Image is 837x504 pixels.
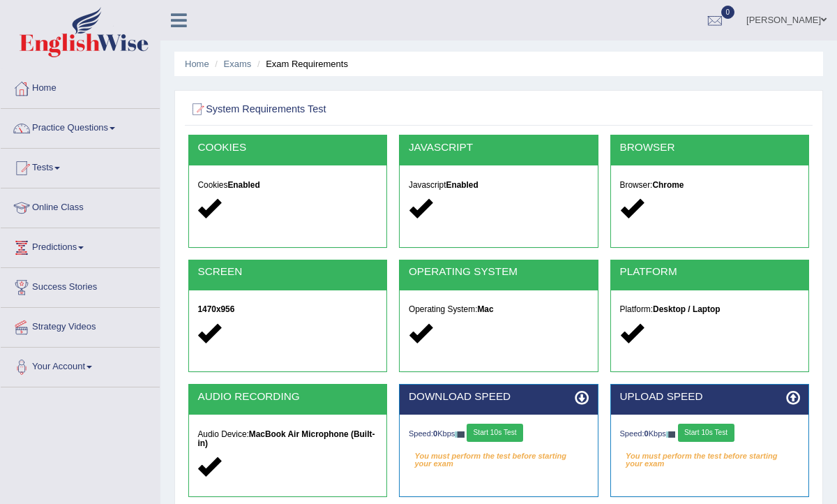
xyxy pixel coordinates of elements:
[185,59,209,69] a: Home
[455,431,465,438] img: ajax-loader-fb-connection.gif
[1,228,160,263] a: Predictions
[1,188,160,223] a: Online Class
[254,57,348,71] li: Exam Requirements
[433,429,437,438] strong: 0
[620,424,800,445] div: Speed: Kbps
[197,430,377,448] h5: Audio Device:
[409,181,589,190] h5: Javascript
[653,304,720,314] strong: Desktop / Laptop
[409,266,589,278] h2: OPERATING SYSTEM
[197,266,377,278] h2: SCREEN
[409,391,589,403] h2: DOWNLOAD SPEED
[409,424,589,445] div: Speed: Kbps
[1,69,160,104] a: Home
[620,142,800,154] h2: BROWSER
[197,429,375,448] strong: MacBook Air Microphone (Built-in)
[652,180,684,190] strong: Chrome
[477,304,493,314] strong: Mac
[409,448,589,466] em: You must perform the test before starting your exam
[467,424,523,442] button: Start 10s Test
[620,448,800,466] em: You must perform the test before starting your exam
[620,181,800,190] h5: Browser:
[1,268,160,303] a: Success Stories
[666,431,676,438] img: ajax-loader-fb-connection.gif
[1,308,160,343] a: Strategy Videos
[644,429,649,438] strong: 0
[620,391,800,403] h2: UPLOAD SPEED
[678,424,734,442] button: Start 10s Test
[1,348,160,383] a: Your Account
[409,142,589,154] h2: JAVASCRIPT
[197,142,377,154] h2: COOKIES
[1,149,160,184] a: Tests
[446,180,478,190] strong: Enabled
[227,180,259,190] strong: Enabled
[197,391,377,403] h2: AUDIO RECORDING
[224,59,252,69] a: Exams
[188,101,573,119] h2: System Requirements Test
[721,6,735,19] span: 0
[409,305,589,314] h5: Operating System:
[197,181,377,190] h5: Cookies
[197,304,234,314] strong: 1470x956
[620,305,800,314] h5: Platform:
[1,109,160,144] a: Practice Questions
[620,266,800,278] h2: PLATFORM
